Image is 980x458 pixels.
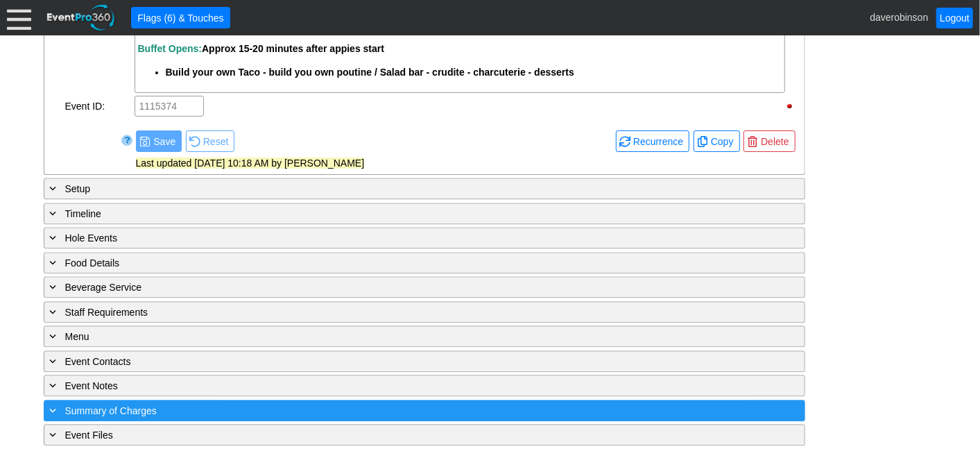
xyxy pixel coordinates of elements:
[47,402,745,418] div: Summary of Charges
[139,134,178,149] span: Save
[65,257,120,269] span: Food Details
[47,304,745,320] div: Staff Requirements
[65,282,142,293] span: Beverage Service
[65,183,91,194] span: Setup
[47,255,745,271] div: Food Details
[47,353,745,369] div: Event Contacts
[65,405,157,416] span: Summary of Charges
[708,135,737,149] span: Copy
[747,134,791,149] span: Delete
[697,134,737,149] span: Copy
[166,67,574,78] strong: Build your own Taco - build you own poutine / Salad bar - crudite - charcuterie - desserts
[64,94,133,118] div: Event ID:
[7,6,31,30] div: Menu: Click or 'Crtl+M' to toggle menu open/close
[65,232,117,244] span: Hole Events
[45,2,117,33] img: EventPro360
[138,43,385,54] strong: Buffet Opens:
[758,135,791,149] span: Delete
[65,430,113,441] span: Event Files
[936,8,973,28] a: Logout
[870,11,928,22] span: daverobinson
[65,208,101,219] span: Timeline
[151,135,178,149] span: Save
[189,134,232,149] span: Reset
[65,331,89,342] span: Menu
[65,307,148,318] span: Staff Requirements
[200,135,232,149] span: Reset
[135,11,226,25] span: Flags (6) & Touches
[47,427,745,443] div: Event Files
[47,230,745,246] div: Hole Events
[47,205,745,221] div: Timeline
[785,101,798,111] div: Hide Event ID when printing; click to show Event ID when printing.
[47,180,745,196] div: Setup
[135,10,226,25] span: Flags (6) & Touches
[65,380,118,391] span: Event Notes
[47,279,745,295] div: Beverage Service
[619,134,686,149] span: Recurrence
[630,135,686,149] span: Recurrence
[47,378,745,393] div: Event Notes
[136,158,365,169] span: Last updated [DATE] 10:18 AM by [PERSON_NAME]
[65,356,131,367] span: Event Contacts
[47,328,745,344] div: Menu
[202,43,384,54] span: Approx 15-20 minutes after appies start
